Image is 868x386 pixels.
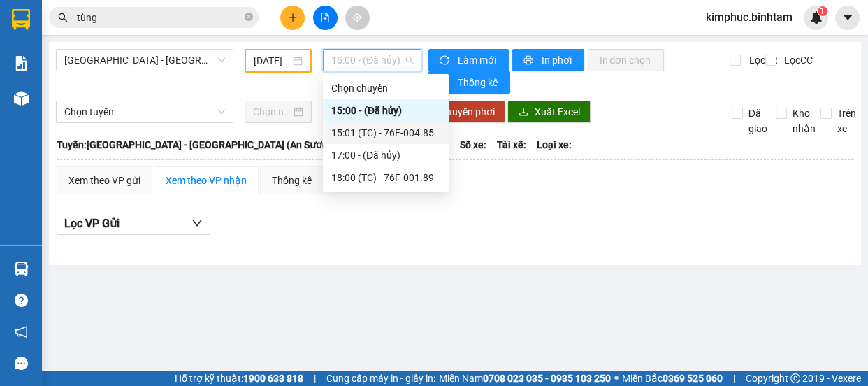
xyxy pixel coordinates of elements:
span: search [58,13,68,22]
span: file-add [320,13,330,22]
span: Làm mới [457,52,498,68]
span: close-circle [245,11,253,24]
input: 13/10/2025 [254,53,290,69]
button: In đơn chọn [588,49,664,71]
span: notification [15,325,28,338]
span: printer [523,55,535,66]
span: ⚪️ [614,376,619,381]
button: Lọc VP Gửi [57,213,210,235]
button: bar-chartThống kê [428,71,510,94]
span: caret-down [841,11,854,24]
span: kimphuc.binhtam [695,8,804,26]
span: Gửi: [6,80,26,94]
div: 17:00 - (Đã hủy) [331,148,440,163]
span: 0988 594 111 [50,49,183,76]
span: VP Công Ty - [26,80,89,94]
button: Chuyển phơi [428,101,505,123]
button: aim [345,6,370,30]
button: printerIn phơi [512,49,584,71]
span: down [191,217,203,229]
span: Kho nhận [787,106,821,136]
span: Thống kê [457,75,499,90]
span: | [314,371,316,386]
span: BX Miền Đông cũ - [6,98,129,124]
span: Loại xe: [537,137,572,152]
span: VP Công Ty ĐT: [50,49,183,76]
strong: 1900 633 818 [243,373,303,384]
span: copyright [790,373,800,383]
img: logo [6,10,48,73]
button: downloadXuất Excel [507,101,591,123]
span: Miền Bắc [622,371,723,386]
span: Lọc CR [743,52,779,68]
sup: 1 [818,6,827,16]
button: caret-down [835,6,860,30]
span: Nhận: [6,98,129,124]
span: Chọn tuyến [64,101,225,122]
img: icon-new-feature [810,11,823,24]
img: logo-vxr [12,9,30,30]
span: Đã giao [743,106,773,136]
span: plus [288,13,298,22]
span: Số xe: [460,137,486,152]
span: close-circle [245,13,253,21]
span: In phơi [541,52,573,68]
div: 15:00 - (Đã hủy) [331,103,440,118]
span: sync [440,55,451,66]
img: warehouse-icon [14,91,29,106]
span: Lọc CC [779,52,815,68]
span: 1 [820,6,825,16]
strong: 0369 525 060 [663,373,723,384]
button: plus [280,6,305,30]
span: | [733,371,735,386]
span: Tài xế: [497,137,526,152]
span: Miền Nam [439,371,611,386]
div: 15:01 (TC) - 76E-004.85 [331,125,440,141]
span: question-circle [15,294,28,307]
img: solution-icon [14,56,29,71]
span: Hỗ trợ kỹ thuật: [175,371,303,386]
input: Chọn ngày [253,104,291,120]
b: Tuyến: [GEOGRAPHIC_DATA] - [GEOGRAPHIC_DATA] (An Sương) [57,139,337,150]
div: Chọn chuyến [323,77,449,99]
div: Thống kê [272,173,312,188]
strong: CÔNG TY CP BÌNH TÂM [50,8,189,47]
button: file-add [313,6,338,30]
span: message [15,357,28,370]
span: Sài Gòn - Quảng Ngãi (An Sương) [64,50,225,71]
img: warehouse-icon [14,262,29,276]
span: Trên xe [832,106,862,136]
strong: 0708 023 035 - 0935 103 250 [483,373,611,384]
input: Tìm tên, số ĐT hoặc mã đơn [77,10,242,25]
span: aim [352,13,362,22]
span: Lọc VP Gửi [64,215,120,232]
span: 15:00 - (Đã hủy) [331,50,413,71]
span: Cung cấp máy in - giấy in: [326,371,435,386]
div: Xem theo VP gửi [68,173,140,188]
div: Chọn chuyến [331,80,440,96]
button: syncLàm mới [428,49,509,71]
span: 0352452605 [92,80,154,94]
div: 18:00 (TC) - 76F-001.89 [331,170,440,185]
div: Xem theo VP nhận [166,173,247,188]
